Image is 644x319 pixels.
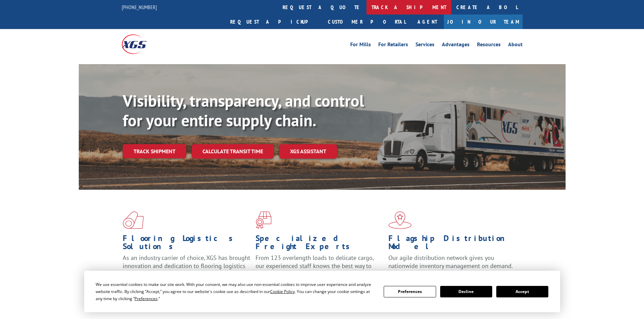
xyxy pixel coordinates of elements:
button: Preferences [384,286,436,297]
a: Track shipment [123,144,186,158]
a: Calculate transit time [192,144,274,159]
button: Accept [496,286,548,297]
img: xgs-icon-total-supply-chain-intelligence-red [123,211,144,229]
a: Advantages [442,42,470,49]
button: Decline [440,286,492,297]
div: Cookie Consent Prompt [84,271,560,312]
h1: Specialized Freight Experts [256,234,383,254]
h1: Flagship Distribution Model [388,234,516,254]
a: Customer Portal [323,15,411,29]
a: Request a pickup [225,15,323,29]
a: XGS ASSISTANT [279,144,337,159]
img: xgs-icon-focused-on-flooring-red [256,211,271,229]
h1: Flooring Logistics Solutions [123,234,251,254]
p: From 123 overlength loads to delicate cargo, our experienced staff knows the best way to move you... [256,254,383,284]
a: Resources [477,42,501,49]
span: Cookie Policy [270,289,295,294]
a: For Retailers [378,42,408,49]
a: Services [415,42,434,49]
a: Agent [411,15,444,29]
a: About [508,42,523,49]
a: For Mills [350,42,371,49]
img: xgs-icon-flagship-distribution-model-red [388,211,412,229]
span: As an industry carrier of choice, XGS has brought innovation and dedication to flooring logistics... [123,254,250,278]
a: Join Our Team [444,15,523,29]
div: We use essential cookies to make our site work. With your consent, we may also use non-essential ... [96,281,376,302]
span: Our agile distribution network gives you nationwide inventory management on demand. [388,254,513,270]
a: [PHONE_NUMBER] [122,4,157,10]
b: Visibility, transparency, and control for your entire supply chain. [123,90,364,131]
span: Preferences [135,296,158,301]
